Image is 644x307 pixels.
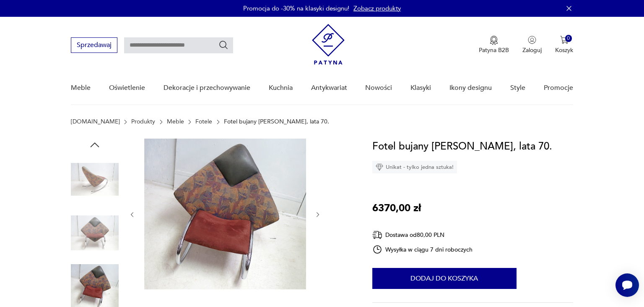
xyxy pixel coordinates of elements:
[479,36,509,54] a: Ikona medaluPatyna B2B
[522,36,542,54] button: Zaloguj
[372,230,473,240] div: Dostawa od 80,00 PLN
[522,46,542,54] p: Zaloguj
[510,72,525,104] a: Style
[224,118,329,125] p: Fotel bujany [PERSON_NAME], lata 70.
[555,46,573,54] p: Koszyk
[71,118,120,125] a: [DOMAIN_NAME]
[109,72,145,104] a: Oświetlenie
[71,43,117,49] a: Sprzedawaj
[490,36,498,45] img: Ikona medalu
[372,161,457,173] div: Unikat - tylko jedna sztuka!
[131,118,155,125] a: Produkty
[71,37,117,53] button: Sprzedawaj
[376,163,383,171] img: Ikona diamentu
[365,72,392,104] a: Nowości
[560,36,569,44] img: Ikona koszyka
[615,273,639,297] iframe: Smartsupp widget button
[71,72,91,104] a: Meble
[565,35,572,42] div: 0
[311,72,347,104] a: Antykwariat
[372,139,552,155] h1: Fotel bujany [PERSON_NAME], lata 70.
[479,36,509,54] button: Patyna B2B
[269,72,293,104] a: Kuchnia
[195,118,212,125] a: Fotele
[372,244,473,255] div: Wysyłka w ciągu 7 dni roboczych
[372,268,517,289] button: Dodaj do koszyka
[71,209,119,257] img: Zdjęcie produktu Fotel bujany Rolf Benz, lata 70.
[167,118,184,125] a: Meble
[164,72,250,104] a: Dekoracje i przechowywanie
[353,4,401,13] a: Zobacz produkty
[312,24,345,65] img: Patyna - sklep z meblami i dekoracjami vintage
[372,200,421,216] p: 6370,00 zł
[555,36,573,54] button: 0Koszyk
[144,139,306,289] img: Zdjęcie produktu Fotel bujany Rolf Benz, lata 70.
[372,230,382,240] img: Ikona dostawy
[544,72,573,104] a: Promocje
[410,72,431,104] a: Klasyki
[449,72,492,104] a: Ikony designu
[71,155,119,203] img: Zdjęcie produktu Fotel bujany Rolf Benz, lata 70.
[218,40,229,50] button: Szukaj
[479,46,509,54] p: Patyna B2B
[528,36,536,44] img: Ikonka użytkownika
[243,4,349,13] p: Promocja do -30% na klasyki designu!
